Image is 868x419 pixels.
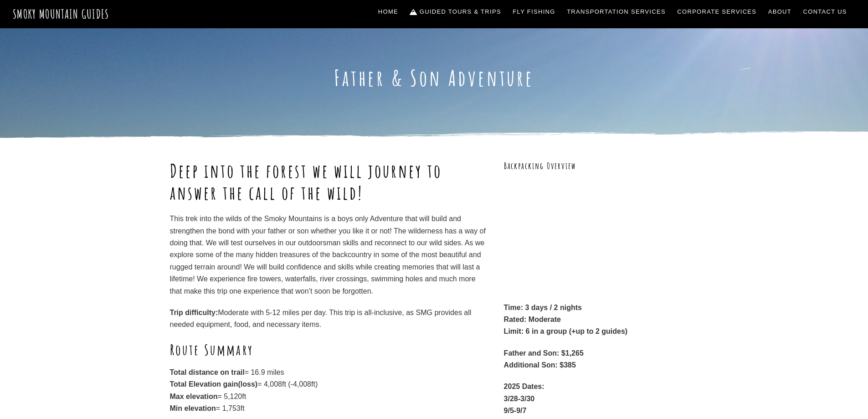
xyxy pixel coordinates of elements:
a: Home [375,2,402,21]
h3: Backpacking Overview [504,160,699,172]
strong: 9/5-9/7 [504,407,527,414]
p: Moderate with 5-12 miles per day. This trip is all-inclusive, as SMG provides all needed equipmen... [170,307,487,331]
h2: Route Summary [170,340,487,359]
p: This trek into the wilds of the Smoky Mountains is a boys only Adventure that will build and stre... [170,213,487,297]
strong: 2025 Dates: 3/28-3/30 [504,383,544,402]
strong: Additional Son: $385 [504,361,576,369]
strong: Limit: 6 in a group (+up to 2 guides) [504,327,628,335]
strong: Trip difficulty: [170,309,218,316]
a: Fly Fishing [509,2,559,21]
strong: Total Elevation gain(loss) [170,380,258,388]
a: Smoky Mountain Guides [13,6,109,21]
a: Transportation Services [563,2,669,21]
strong: Max elevation [170,393,218,400]
strong: Father and Son: $1,265 [504,349,584,357]
a: Corporate Services [674,2,760,21]
h1: Father & Son Adventure [170,65,699,91]
strong: Time: 3 days / 2 nights [504,304,582,311]
h1: Deep into the forest we will journey to answer the call of the wild! [170,160,487,204]
a: About [765,2,795,21]
strong: Min elevation [170,404,216,412]
p: = 16.9 miles = 4,008ft (-4,008ft) = 5,120ft = 1,753ft [170,367,487,415]
strong: Rated: Moderate [504,316,561,323]
strong: Total distance on trail [170,368,245,376]
a: Guided Tours & Trips [406,2,505,21]
a: Contact Us [800,2,851,21]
